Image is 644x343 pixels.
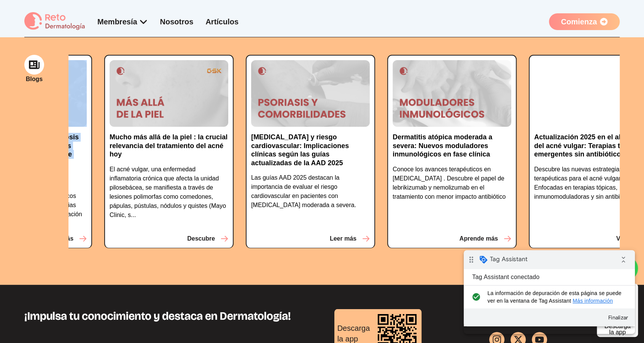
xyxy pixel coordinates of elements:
button: Aprende más [460,234,511,243]
p: Las guías AAD 2025 destacan la importancia de evaluar el riesgo cardiovascular en pacientes con [... [251,173,370,210]
p: Descubre [187,234,215,243]
a: Artículos [205,18,239,26]
i: check_circle [6,39,19,54]
a: [MEDICAL_DATA] y riesgo cardiovascular: Implicaciones clínicas según las guías actualizadas de la... [251,133,370,173]
img: logo Reto dermatología [24,12,85,31]
div: Membresía [97,16,148,27]
span: La información de depuración de esta página se puede ver en la ventana de Tag Assistant [24,39,159,54]
img: Dermatitis atópica moderada a severa: Nuevos moduladores inmunológicos en fase clínica [393,60,511,127]
i: Contraer insignia de depuración [152,2,167,17]
p: Aprende más [460,234,498,243]
button: Blogs [24,55,44,84]
p: Leer más [330,234,356,243]
p: Dermatitis atópica moderada a severa: Nuevos moduladores inmunológicos en fase clínica [393,133,511,159]
button: Finalizar [141,61,168,74]
a: Dermatitis atópica moderada a severa: Nuevos moduladores inmunológicos en fase clínica [393,133,511,165]
p: [MEDICAL_DATA] y riesgo cardiovascular: Implicaciones clínicas según las guías actualizadas de la... [251,133,370,167]
p: Mucho más allá de la piel : la crucial relevancia del tratamiento del acné hoy [110,133,228,159]
img: Psoriasis y riesgo cardiovascular: Implicaciones clínicas según las guías actualizadas de la AAD ... [251,60,370,127]
p: Conoce los avances terapéuticos en [MEDICAL_DATA] . Descubre el papel de lebrikizumab y nemolizum... [393,165,511,201]
p: Blogs [26,75,43,84]
p: Ver más [616,234,639,243]
a: Nosotros [160,18,194,26]
p: El acné vulgar, una enfermedad inflamatoria crónica que afecta la unidad pilosebácea, se manifies... [110,165,228,220]
a: Más información [109,48,149,54]
h3: ¡Impulsa tu conocimiento y destaca en Dermatología! [24,309,310,323]
button: Leer más [330,234,370,243]
a: Comienza [549,13,620,30]
span: Tag Assistant [26,5,64,13]
button: Descubre [187,234,228,243]
img: Mucho más allá de la piel : la crucial relevancia del tratamiento del acné hoy [110,60,228,127]
a: Mucho más allá de la piel : la crucial relevancia del tratamiento del acné hoy [110,133,228,165]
